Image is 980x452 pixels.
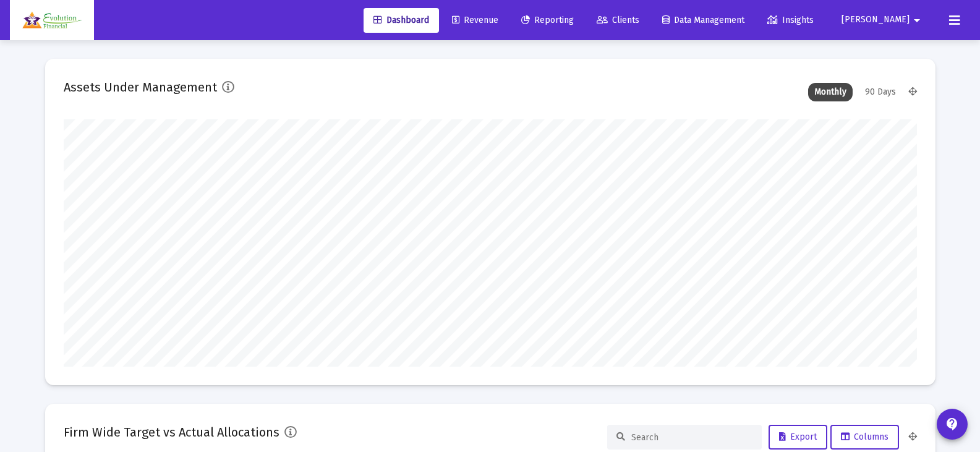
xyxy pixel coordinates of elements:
span: Export [779,432,817,442]
span: Clients [597,15,639,25]
a: Data Management [652,8,754,33]
button: [PERSON_NAME] [827,7,939,32]
mat-icon: contact_support [945,417,960,432]
span: Columns [841,432,888,442]
a: Reporting [511,8,584,33]
span: Data Management [662,15,744,25]
span: Revenue [452,15,498,25]
div: Monthly [808,83,853,101]
a: Insights [757,8,824,33]
button: Export [769,425,827,450]
span: Reporting [521,15,574,25]
a: Dashboard [364,8,439,33]
span: [PERSON_NAME] [842,15,910,25]
input: Search [631,432,752,443]
img: Dashboard [19,8,85,33]
button: Columns [830,425,899,450]
span: Dashboard [373,15,429,25]
a: Revenue [442,8,508,33]
h2: Firm Wide Target vs Actual Allocations [64,422,279,442]
mat-icon: arrow_drop_down [910,8,924,33]
div: 90 Days [859,83,902,101]
h2: Assets Under Management [64,77,217,97]
span: Insights [767,15,814,25]
a: Clients [587,8,649,33]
